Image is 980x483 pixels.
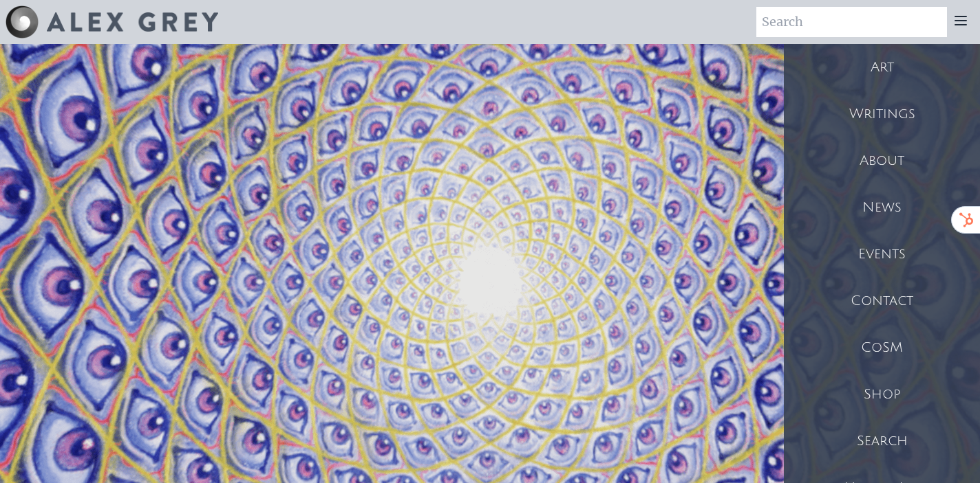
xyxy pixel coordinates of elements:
[784,184,980,231] a: News
[784,231,980,278] a: Events
[756,7,947,37] input: Search
[784,44,980,91] a: Art
[784,371,980,418] a: Shop
[784,91,980,137] a: Writings
[784,278,980,324] a: Contact
[784,137,980,184] a: About
[784,418,980,464] a: Search
[784,324,980,371] a: CoSM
